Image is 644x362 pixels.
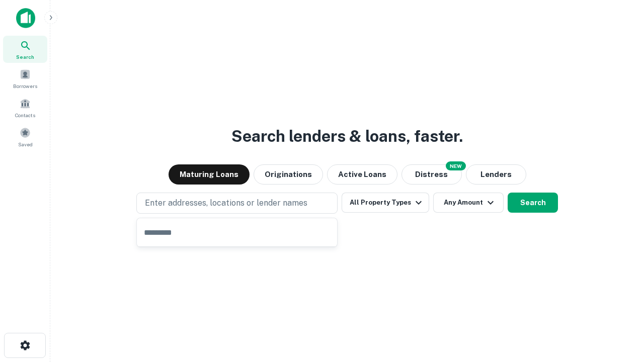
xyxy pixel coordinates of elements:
button: Originations [254,164,323,185]
span: Borrowers [13,82,37,90]
button: Active Loans [327,164,397,185]
button: Any Amount [433,193,504,213]
button: Enter addresses, locations or lender names [136,193,338,214]
span: Contacts [15,111,35,119]
iframe: Chat Widget [594,282,644,330]
a: Saved [3,123,47,150]
button: All Property Types [342,193,429,213]
button: Search [508,193,558,213]
a: Contacts [3,94,47,121]
span: Saved [18,140,33,148]
a: Borrowers [3,65,47,92]
button: Search distressed loans with lien and other non-mortgage details. [401,164,462,185]
button: Maturing Loans [169,164,250,185]
img: capitalize-icon.png [16,8,35,28]
div: NEW [446,161,466,170]
button: Lenders [466,164,526,185]
a: Search [3,36,47,63]
span: Search [16,53,34,61]
p: Enter addresses, locations or lender names [145,197,307,209]
h3: Search lenders & loans, faster. [231,124,463,148]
